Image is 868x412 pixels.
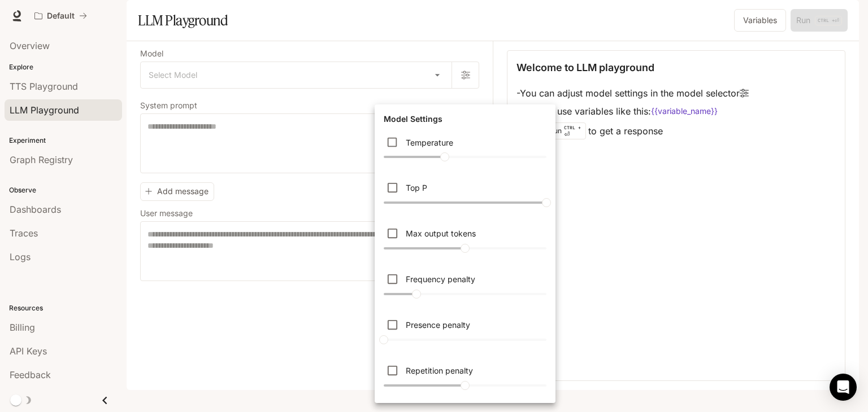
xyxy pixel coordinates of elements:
[406,273,475,285] p: Frequency penalty
[379,129,551,170] div: Controls the creativity and randomness of the response. Higher values (e.g., 0.8) result in more ...
[379,174,551,216] div: Maintains diversity and naturalness by considering only the tokens with the highest cumulative pr...
[379,266,551,307] div: Penalizes new tokens based on their existing frequency in the generated text. Higher values decre...
[379,357,551,398] div: Penalizes new tokens based on whether they appear in the prompt or the generated text so far. Val...
[406,365,473,376] p: Repetition penalty
[379,312,551,353] div: Penalizes new tokens based on whether they appear in the generated text so far. Higher values inc...
[379,109,447,129] h6: Model Settings
[406,137,453,148] p: Temperature
[406,319,470,331] p: Presence penalty
[379,220,551,261] div: Sets the maximum number of tokens (words or subwords) in the generated output. Directly controls ...
[406,182,427,194] p: Top P
[406,227,476,239] p: Max output tokens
